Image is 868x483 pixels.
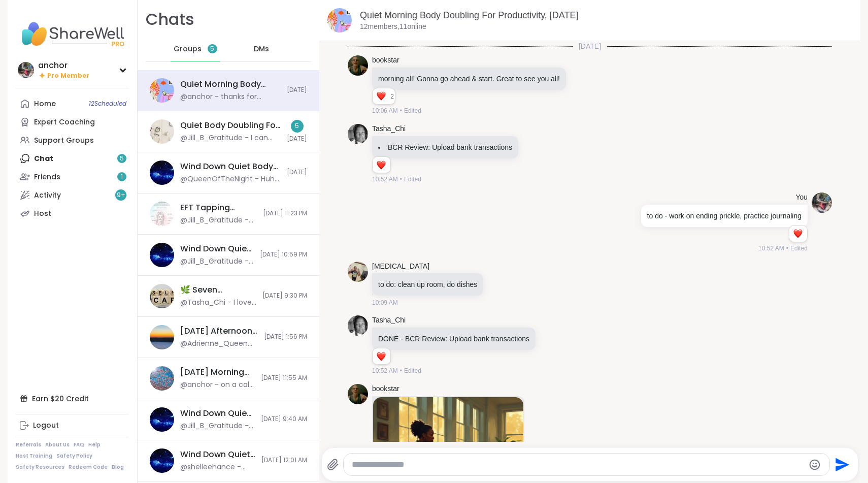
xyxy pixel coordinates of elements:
div: @shelleehance - [URL][DOMAIN_NAME] [180,462,255,472]
div: 🌿 Seven Dimensions of Self-Care: 💬Social, [DATE] [180,284,256,296]
img: https://sharewell-space-live.sfo3.digitaloceanspaces.com/user-generated/bd698b57-9748-437a-a102-e... [812,192,832,213]
div: Reaction list [789,226,807,242]
div: anchor [38,60,89,71]
img: https://sharewell-space-live.sfo3.digitaloceanspaces.com/user-generated/535310fa-e9f2-4698-8a7d-4... [348,384,368,404]
span: Edited [790,244,808,253]
span: [DATE] [287,86,307,94]
img: Wind Down Quiet Body Doubling - Wednesday, Oct 08 [150,448,174,473]
img: https://sharewell-space-live.sfo3.digitaloceanspaces.com/user-generated/d44ce118-e614-49f3-90b3-4... [348,315,368,336]
span: 10:06 AM [372,106,398,115]
div: Wind Down Quiet Body Doubling - [DATE] [180,161,281,172]
span: Edited [404,366,421,375]
a: Safety Resources [16,464,64,471]
div: @Jill_B_Gratitude - Thank you [PERSON_NAME]! <3 [180,256,254,267]
div: @Tasha_Chi - I love this and how it gives an actual description for the levels. Thanks for sharin... [180,298,256,308]
a: Redeem Code [69,464,108,471]
div: Support Groups [34,136,94,146]
a: Support Groups [16,131,129,149]
a: bookstar [372,55,399,66]
span: [DATE] 9:30 PM [262,292,307,300]
div: Earn $20 Credit [16,390,129,408]
div: Friends [34,172,60,182]
div: Activity [34,190,61,201]
li: BCR Review: Upload bank transactions [378,142,512,152]
span: Edited [404,175,421,184]
a: Activity9+ [16,186,129,204]
span: [DATE] 12:01 AM [261,456,307,465]
img: Thursday Afternoon Body Double Buddies, Oct 09 [150,325,174,349]
div: Wind Down Quiet Body Doubling - [DATE] [180,408,255,419]
button: Emoji picker [809,459,821,471]
span: Pro Member [47,72,89,80]
div: Wind Down Quiet Body Doubling - [DATE] [180,449,255,460]
span: DMs [254,44,269,54]
span: 9 + [117,191,125,200]
span: 12 Scheduled [89,100,126,108]
img: https://sharewell-space-live.sfo3.digitaloceanspaces.com/user-generated/d44ce118-e614-49f3-90b3-4... [348,124,368,144]
img: ShareWell Nav Logo [16,16,129,52]
span: [DATE] 10:59 PM [260,250,307,259]
span: • [786,244,788,253]
button: Send [830,453,853,476]
a: Tasha_Chi [372,124,406,134]
div: @Jill_B_Gratitude - Welcome! Please type in your name, what is present for you/ what you want to ... [180,215,257,226]
button: Reactions: love [376,352,386,361]
span: [DATE] 11:23 PM [263,209,307,218]
div: Wind Down Quiet Body Doubling - [DATE] [180,243,254,254]
div: Home [34,99,56,109]
div: Reaction list [373,88,390,105]
img: https://sharewell-space-live.sfo3.digitaloceanspaces.com/user-generated/f6f43e5f-55fd-4c9d-9374-9... [348,262,368,282]
img: https://sharewell-space-live.sfo3.digitaloceanspaces.com/user-generated/535310fa-e9f2-4698-8a7d-4... [348,55,368,76]
img: Wind Down Quiet Body Doubling - Thursday, Oct 09 [150,243,174,267]
div: @Jill_B_Gratitude - I can create some BD sessions too for tmr and sun [180,133,281,143]
div: Quiet Body Doubling For Productivity - [DATE] [180,120,281,131]
img: Quiet Morning Body Doubling For Productivity, Oct 10 [327,8,352,33]
span: [DATE] [287,135,307,143]
div: Reaction list [373,348,390,365]
a: FAQ [74,441,84,448]
div: [DATE] Afternoon Body Double Buddies, [DATE] [180,326,258,337]
div: 5 [291,120,304,133]
p: 12 members, 11 online [360,22,426,32]
a: [MEDICAL_DATA] [372,262,429,272]
span: 2 [390,92,395,101]
div: [DATE] Morning Body Double Buddies, [DATE] [180,367,255,378]
span: [DATE] 9:40 AM [261,415,307,424]
span: 10:09 AM [372,298,398,307]
a: Friends1 [16,168,129,186]
a: Logout [16,416,129,435]
span: 10:52 AM [372,175,398,184]
span: • [400,106,402,115]
h4: You [795,192,808,203]
a: Tasha_Chi [372,315,406,326]
a: Safety Policy [56,453,92,460]
span: [DATE] [573,41,607,51]
button: Reactions: love [792,230,803,238]
span: • [400,175,402,184]
span: Edited [404,106,421,115]
span: [DATE] 11:55 AM [261,374,307,382]
span: 10:52 AM [372,366,398,375]
div: @anchor - on a call. thanks for hosting @AmberWolffWizard [180,380,255,390]
img: EFT Tapping Friday Practice, Oct 10 [150,202,174,226]
p: to do - work on ending prickle, practice journaling [647,211,802,221]
div: Quiet Morning Body Doubling For Productivity, [DATE] [180,79,281,90]
a: bookstar [372,384,399,394]
img: anchor [18,62,34,78]
div: Logout [33,421,59,431]
a: Help [88,441,101,448]
span: [DATE] [287,168,307,177]
div: @QueenOfTheNight - Huh! That’s definitely not as mysterious [180,174,281,184]
a: Home12Scheduled [16,94,129,113]
h1: Chats [146,8,194,31]
div: @Jill_B_Gratitude - I always fall asleep during these. Thank you [PERSON_NAME] and all the wind d... [180,421,255,431]
img: Thursday Morning Body Double Buddies, Oct 09 [150,366,174,391]
button: Reactions: love [376,92,386,101]
span: 10:52 AM [758,244,784,253]
a: About Us [45,441,70,448]
img: Quiet Morning Body Doubling For Productivity, Oct 10 [150,78,174,103]
img: Wind Down Quiet Body Doubling - Wednesday, Oct 08 [150,407,174,432]
span: • [400,366,402,375]
img: Wind Down Quiet Body Doubling - Thursday, Oct 09 [150,160,174,185]
a: Expert Coaching [16,113,129,131]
